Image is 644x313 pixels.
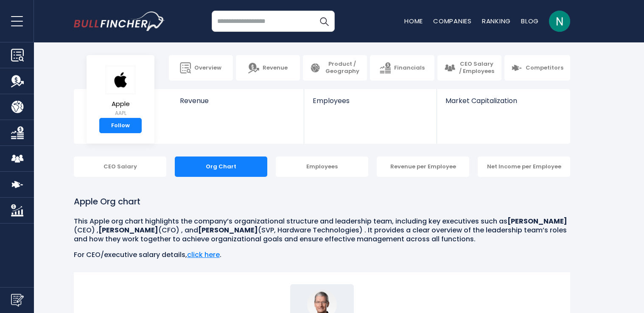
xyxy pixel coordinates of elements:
a: Overview [169,55,233,81]
a: Blog [521,17,539,25]
a: Product / Geography [303,55,367,81]
span: CEO Salary / Employees [459,61,495,75]
p: This Apple org chart highlights the company’s organizational structure and leadership team, inclu... [74,217,570,243]
a: Follow [99,118,142,133]
div: CEO Salary [74,156,166,177]
span: Market Capitalization [445,97,561,105]
b: [PERSON_NAME] [98,225,158,235]
b: [PERSON_NAME] [198,225,258,235]
div: Revenue per Employee [377,156,469,177]
a: Go to homepage [74,11,165,31]
a: Companies [433,17,472,25]
span: Revenue [180,97,296,105]
a: Market Capitalization [437,89,569,119]
a: click here [187,250,220,260]
div: Net Income per Employee [478,156,570,177]
a: Home [404,17,423,25]
a: Ranking [482,17,511,25]
small: AAPL [106,109,135,117]
span: Employees [313,97,428,105]
p: For CEO/executive salary details, . [74,251,570,260]
img: bullfincher logo [74,11,165,31]
b: [PERSON_NAME] [507,216,567,226]
a: Revenue [171,89,304,119]
a: Employees [304,89,436,119]
span: Apple [106,101,135,108]
span: Product / Geography [324,61,360,75]
a: Financials [370,55,434,81]
span: Overview [194,64,221,72]
span: Financials [394,64,425,72]
span: Revenue [263,64,288,72]
a: Revenue [236,55,300,81]
a: Competitors [504,55,570,81]
span: Competitors [526,64,563,72]
a: CEO Salary / Employees [437,55,501,81]
button: Search [314,11,335,32]
div: Employees [276,156,368,177]
h1: Apple Org chart [74,195,570,208]
div: Org Chart [175,156,267,177]
a: Apple AAPL [105,65,136,118]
